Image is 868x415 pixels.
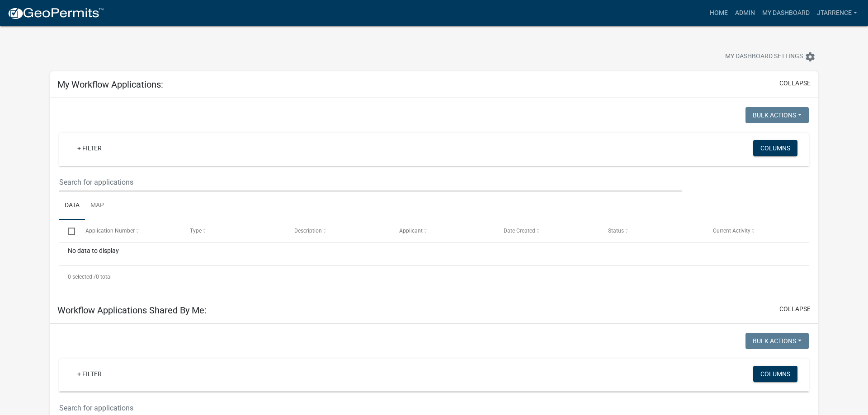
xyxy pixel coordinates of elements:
a: Data [59,191,85,220]
div: 0 total [59,266,809,288]
datatable-header-cell: Select [59,220,76,242]
button: Columns [753,140,797,156]
span: Type [190,228,202,234]
span: My Dashboard Settings [725,51,803,62]
a: Map [85,191,109,220]
span: Applicant [399,228,423,234]
button: collapse [779,304,811,314]
button: Columns [753,366,797,382]
span: Application Number [85,228,135,234]
span: Date Created [504,228,535,234]
h5: My Workflow Applications: [57,79,163,90]
datatable-header-cell: Application Number [76,220,181,242]
input: Search for applications [59,173,682,191]
a: + Filter [70,366,109,382]
div: collapse [50,98,818,297]
span: Current Activity [713,228,750,234]
span: Status [608,228,624,234]
span: Description [294,228,322,234]
i: settings [805,51,816,62]
a: My Dashboard [759,5,813,22]
datatable-header-cell: Status [599,220,704,242]
a: jtarrence [813,5,861,22]
button: Bulk Actions [745,107,809,123]
button: My Dashboard Settingssettings [718,48,823,65]
a: Home [706,5,731,22]
div: No data to display [59,242,809,265]
datatable-header-cell: Description [286,220,390,242]
datatable-header-cell: Applicant [391,220,495,242]
span: 0 selected / [68,274,96,280]
h5: Workflow Applications Shared By Me: [57,305,207,316]
button: collapse [779,79,811,88]
a: + Filter [70,140,109,156]
datatable-header-cell: Current Activity [704,220,809,242]
datatable-header-cell: Date Created [495,220,599,242]
button: Bulk Actions [745,333,809,349]
a: Admin [731,5,759,22]
datatable-header-cell: Type [181,220,286,242]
